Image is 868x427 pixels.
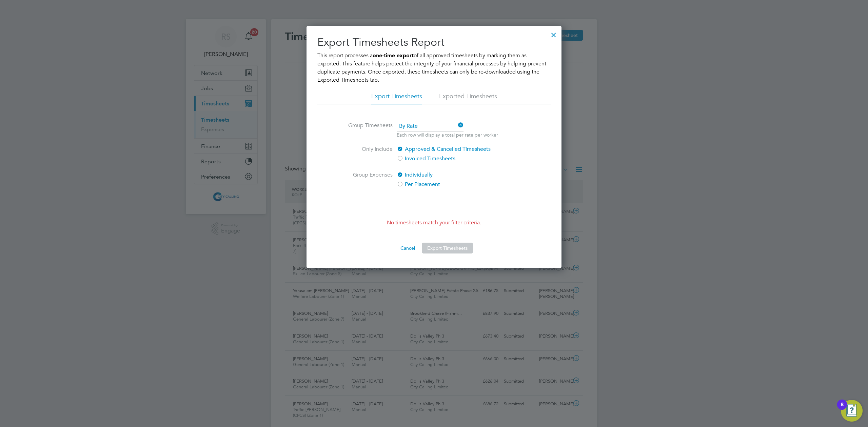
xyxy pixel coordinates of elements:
[397,171,510,179] label: Individually
[373,52,414,59] b: one-time export
[342,121,393,137] label: Group Timesheets
[342,145,393,163] label: Only Include
[841,405,844,413] div: 8
[317,219,551,227] p: No timesheets match your filter criteria.
[397,131,498,138] p: Each row will display a total per rate per worker
[342,171,393,188] label: Group Expenses
[422,243,473,253] button: Export Timesheets
[439,92,497,104] li: Exported Timesheets
[317,35,551,49] h2: Export Timesheets Report
[317,52,551,84] p: This report processes a of all approved timesheets by marking them as exported. This feature help...
[397,145,510,153] label: Approved & Cancelled Timesheets
[395,243,420,253] button: Cancel
[397,155,510,163] label: Invoiced Timesheets
[397,180,510,188] label: Per Placement
[371,92,422,104] li: Export Timesheets
[841,400,863,422] button: Open Resource Center, 8 new notifications
[397,121,463,131] span: By Rate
